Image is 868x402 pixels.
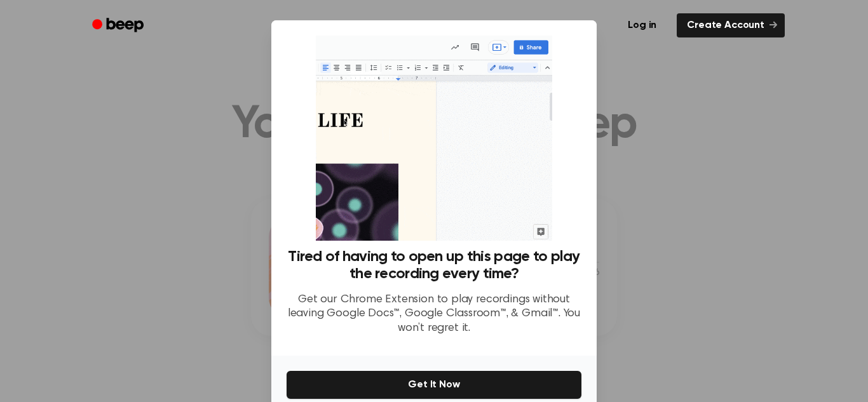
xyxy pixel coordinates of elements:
a: Beep [83,13,155,38]
img: Beep extension in action [316,36,552,241]
h3: Tired of having to open up this page to play the recording every time? [287,248,581,283]
p: Get our Chrome Extension to play recordings without leaving Google Docs™, Google Classroom™, & Gm... [287,293,581,336]
button: Get It Now [287,371,581,399]
a: Create Account [677,13,785,37]
a: Log in [615,11,669,40]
